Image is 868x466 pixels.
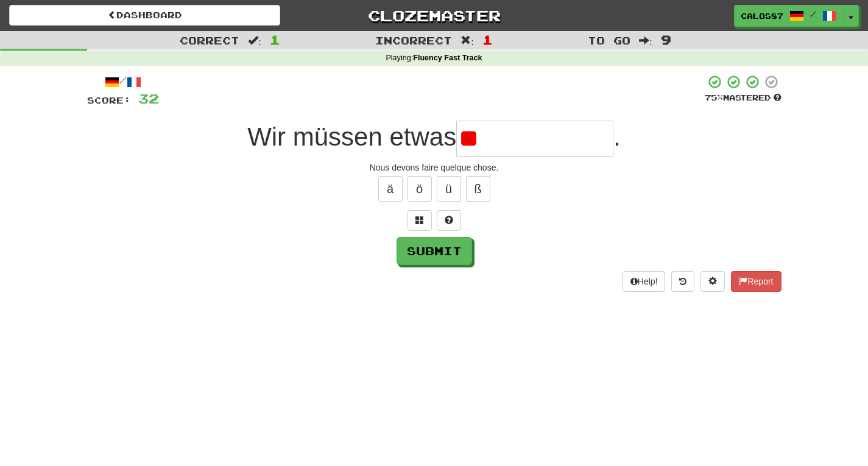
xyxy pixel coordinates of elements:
[87,95,131,105] span: Score:
[437,176,461,202] button: ü
[731,271,781,292] button: Report
[705,93,782,104] div: Mastered
[378,176,403,202] button: ä
[705,93,723,102] span: 75 %
[613,122,621,151] span: .
[298,5,570,26] a: Clozemaster
[87,74,159,90] div: /
[588,34,630,46] span: To go
[397,237,472,265] button: Submit
[810,10,816,18] span: /
[408,176,432,202] button: ö
[460,35,474,46] span: :
[180,34,239,46] span: Correct
[623,271,666,292] button: Help!
[671,271,694,292] button: Round history (alt+y)
[247,122,456,151] span: Wir müssen etwas
[270,32,280,47] span: 1
[734,5,844,27] a: calos87 /
[138,91,159,106] span: 32
[87,161,782,174] div: Nous devons faire quelque chose.
[375,34,452,46] span: Incorrect
[408,210,432,231] button: Switch sentence to multiple choice alt+p
[482,32,493,47] span: 1
[9,5,280,26] a: Dashboard
[639,35,652,46] span: :
[466,176,490,202] button: ß
[741,10,783,21] span: calos87
[661,32,671,47] span: 9
[413,54,482,62] strong: Fluency Fast Track
[437,210,461,231] button: Single letter hint - you only get 1 per sentence and score half the points! alt+h
[248,35,261,46] span: :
